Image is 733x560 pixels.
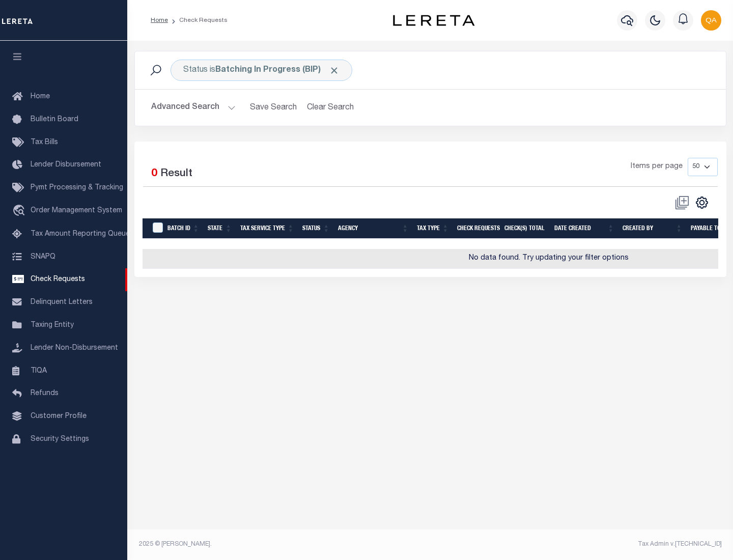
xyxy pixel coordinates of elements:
li: Check Requests [168,16,228,25]
span: Tax Bills [31,139,58,146]
a: Home [151,17,168,23]
span: Home [31,93,50,100]
span: Pymt Processing & Tracking [31,184,123,191]
span: TIQA [31,367,47,374]
th: Check(s) Total [500,218,550,239]
span: Bulletin Board [31,116,78,123]
span: Lender Non-Disbursement [31,345,118,352]
img: svg+xml;base64,PHN2ZyB4bWxucz0iaHR0cDovL3d3dy53My5vcmcvMjAwMC9zdmciIHBvaW50ZXItZXZlbnRzPSJub25lIi... [701,10,721,31]
th: Check Requests [453,218,500,239]
img: logo-dark.svg [393,15,474,26]
span: Order Management System [31,207,122,214]
th: Created By: activate to sort column ascending [618,218,687,239]
span: Security Settings [31,436,89,443]
div: Status is [171,60,352,81]
button: Advanced Search [151,98,236,118]
span: Delinquent Letters [31,299,93,306]
i: travel_explore [12,205,29,218]
span: Click to Remove [329,65,340,76]
span: Customer Profile [31,413,87,420]
span: Tax Amount Reporting Queue [31,231,130,238]
th: Status: activate to sort column ascending [298,218,334,239]
span: SNAPQ [31,253,55,260]
span: Lender Disbursement [31,161,101,169]
span: Items per page [631,161,683,173]
span: Refunds [31,390,59,397]
th: Agency: activate to sort column ascending [334,218,413,239]
div: 2025 © [PERSON_NAME]. [131,540,431,549]
span: Check Requests [31,276,85,283]
button: Clear Search [303,98,358,118]
button: Save Search [244,98,303,118]
span: 0 [151,169,157,179]
th: Tax Type: activate to sort column ascending [413,218,453,239]
th: State: activate to sort column ascending [204,218,236,239]
div: Tax Admin v.[TECHNICAL_ID] [438,540,722,549]
label: Result [160,166,192,182]
b: Batching In Progress (BIP) [215,66,340,74]
th: Batch Id: activate to sort column ascending [163,218,204,239]
th: Date Created: activate to sort column ascending [550,218,618,239]
span: Taxing Entity [31,322,74,329]
th: Tax Service Type: activate to sort column ascending [236,218,298,239]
